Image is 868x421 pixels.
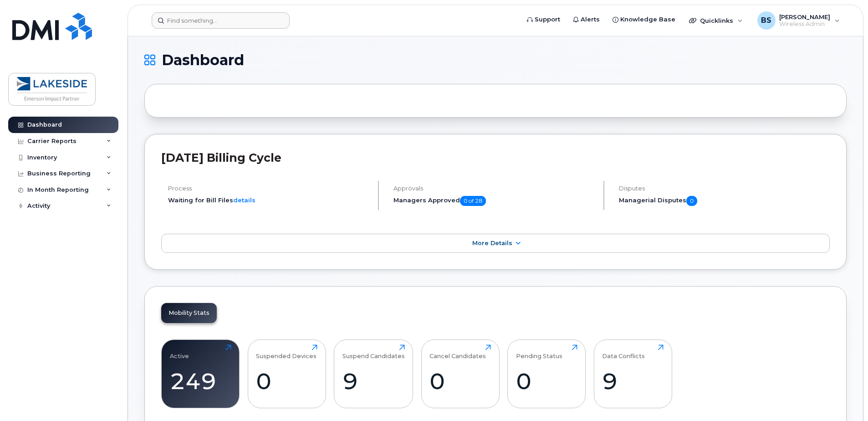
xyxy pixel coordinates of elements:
[516,368,577,395] div: 0
[602,344,664,403] a: Data Conflicts9
[602,344,645,359] div: Data Conflicts
[460,196,486,206] span: 0 of 28
[619,196,830,206] h5: Managerial Disputes
[342,344,405,359] div: Suspend Candidates
[342,368,405,395] div: 9
[170,344,189,359] div: Active
[161,151,830,164] h2: [DATE] Billing Cycle
[393,185,596,192] h4: Approvals
[429,344,486,359] div: Cancel Candidates
[472,240,512,246] span: More Details
[429,368,491,395] div: 0
[168,196,370,205] li: Waiting for Bill Files
[602,368,664,395] div: 9
[342,344,405,403] a: Suspend Candidates9
[168,185,370,192] h4: Process
[429,344,491,403] a: Cancel Candidates0
[170,368,231,395] div: 249
[256,344,317,359] div: Suspended Devices
[619,185,830,192] h4: Disputes
[516,344,577,403] a: Pending Status0
[393,196,596,206] h5: Managers Approved
[256,344,317,403] a: Suspended Devices0
[686,196,697,206] span: 0
[162,53,244,67] span: Dashboard
[170,344,231,403] a: Active249
[256,368,317,395] div: 0
[233,196,255,204] a: details
[516,344,562,359] div: Pending Status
